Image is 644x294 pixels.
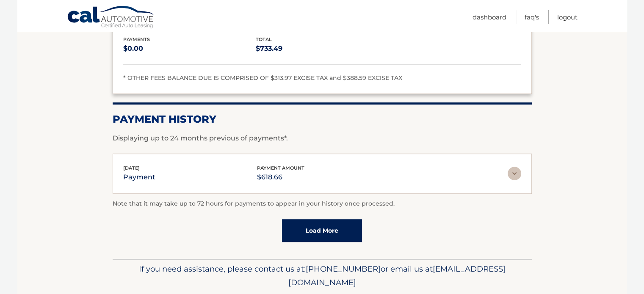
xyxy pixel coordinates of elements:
img: accordion-rest.svg [508,167,521,180]
p: Note that it may take up to 72 hours for payments to appear in your history once processed. [113,199,532,209]
p: Displaying up to 24 months previous of payments*. [113,133,532,143]
a: Logout [557,10,578,24]
a: Load More [282,219,362,242]
a: Cal Automotive [67,5,156,30]
span: payment amount [257,165,304,171]
a: Dashboard [473,10,506,24]
h2: Payment History [113,113,532,126]
span: total [256,36,272,42]
p: $618.66 [257,171,304,183]
a: FAQ's [525,10,539,24]
p: $733.49 [256,43,388,55]
div: * OTHER FEES BALANCE DUE IS COMPRISED OF $313.97 EXCISE TAX and $388.59 EXCISE TAX [123,73,521,83]
p: payment [123,171,155,183]
span: [DATE] [123,165,140,171]
span: payments [123,36,150,42]
p: $0.00 [123,43,256,55]
p: If you need assistance, please contact us at: or email us at [118,262,526,289]
span: [PHONE_NUMBER] [306,264,381,274]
